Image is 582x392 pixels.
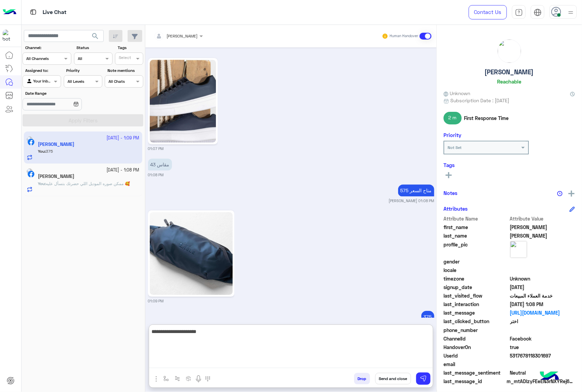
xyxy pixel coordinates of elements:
label: Channel: [25,45,71,51]
span: timezone [444,275,509,282]
span: last_clicked_button [444,318,509,325]
span: 2 m [444,112,462,124]
img: picture [510,241,527,258]
span: Unknown [444,90,470,97]
label: Date Range [25,90,102,96]
span: Nagy [510,232,576,239]
span: signup_date [444,284,509,291]
h6: Reachable [497,78,522,85]
h6: Tags [444,162,575,168]
label: Tags [118,45,143,51]
span: [PERSON_NAME] [167,33,198,39]
span: ChannelId [444,335,509,342]
img: picture [27,168,33,175]
p: 27/9/2025, 1:09 PM [421,311,434,323]
span: null [510,327,576,334]
p: 27/9/2025, 1:08 PM [148,159,172,170]
img: add [569,191,575,197]
a: [URL][DOMAIN_NAME] [510,309,576,316]
span: ممكن صوره الموديل اللي حضرتك بتسأل عليه 🥰 [46,181,130,186]
b: Not Set [448,145,462,150]
span: m_mtADlzyFEeEN3rNXYRej62jYR0Oc8fE6F6F5mZzzJE8hubL1gVHTGGGLzNCjULTSxL65R042FSAI9HP_bLbJfw [507,378,575,385]
h6: Attributes [444,206,468,212]
img: Logo [3,5,16,19]
label: Note mentions [107,67,143,74]
span: Attribute Name [444,215,509,222]
img: send message [420,375,427,382]
a: tab [512,5,526,19]
button: Drop [354,373,370,385]
span: You [38,181,45,186]
img: profile [567,8,575,17]
small: [DATE] - 1:08 PM [107,167,140,174]
img: hulul-logo.png [538,365,562,389]
img: Facebook [28,171,34,178]
img: send attachment [152,375,160,383]
span: 2024-09-02T20:37:09.772Z [510,284,576,291]
b: : [38,181,46,186]
img: tab [515,9,523,16]
span: 0 [510,335,576,342]
label: Priority [66,67,101,74]
img: tab [534,9,542,16]
img: notes [557,191,563,196]
span: last_name [444,232,509,239]
img: tab [29,8,38,16]
span: email [444,361,509,368]
img: picture [498,40,521,63]
img: 552073037_1128029899264249_5328913541861618368_n.jpg [150,60,216,142]
span: last_interaction [444,301,509,308]
img: 713415422032625 [3,30,15,42]
span: gender [444,258,509,265]
img: 551851673_2302142533554058_6295376507366259687_n.jpg [150,212,233,295]
img: send voice note [194,375,203,383]
small: Human Handover [390,33,418,39]
div: Select [118,55,131,62]
p: 27/9/2025, 1:08 PM [398,184,434,196]
span: true [510,344,576,351]
span: UserId [444,352,509,359]
span: HandoverOn [444,344,509,351]
span: locale [444,267,509,274]
span: اختر [510,318,576,325]
small: [PERSON_NAME] 01:08 PM [389,198,434,203]
img: create order [186,376,191,381]
span: Attribute Value [510,215,576,222]
span: phone_number [444,327,509,334]
img: select flow [163,376,169,381]
span: null [510,258,576,265]
span: Subscription Date : [DATE] [451,97,510,104]
button: Send and close [375,373,411,385]
span: خدمة العملاء المبيعات [510,292,576,299]
label: Status [76,45,112,51]
small: 01:09 PM [148,298,164,304]
span: First Response Time [464,115,509,122]
span: profile_pic [444,241,509,257]
h6: Notes [444,190,458,196]
span: 0 [510,369,576,376]
span: last_message_sentiment [444,369,509,376]
span: search [91,32,99,40]
h5: Mohamed Sobhy [38,174,74,179]
span: last_message [444,309,509,316]
p: Live Chat [43,8,67,17]
span: 2025-09-27T10:08:02.4206502Z [510,301,576,308]
button: create order [183,373,194,384]
small: 01:07 PM [148,146,164,151]
span: 5317678118301697 [510,352,576,359]
span: Unknown [510,275,576,282]
a: Contact Us [469,5,507,19]
h6: Priority [444,132,462,138]
button: Trigger scenario [172,373,183,384]
small: 01:08 PM [148,172,164,178]
span: last_message_id [444,378,506,385]
span: null [510,361,576,368]
span: Mohamed [510,224,576,231]
button: select flow [161,373,172,384]
label: Assigned to: [25,67,60,74]
span: first_name [444,224,509,231]
span: last_visited_flow [444,292,509,299]
img: make a call [205,376,210,382]
button: search [87,30,104,45]
h5: [PERSON_NAME] [485,68,534,76]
